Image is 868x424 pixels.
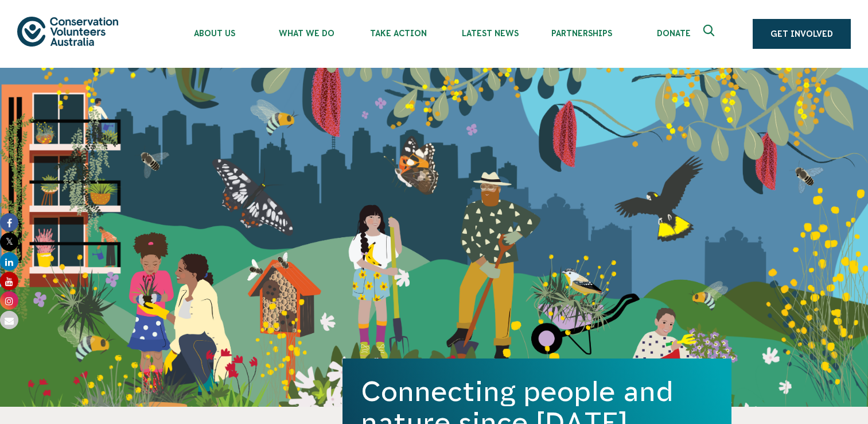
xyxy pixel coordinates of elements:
[628,29,719,38] span: Donate
[444,29,536,38] span: Latest News
[169,29,260,38] span: About Us
[696,20,724,48] button: Expand search box Close search box
[536,29,628,38] span: Partnerships
[352,29,444,38] span: Take Action
[260,29,352,38] span: What We Do
[17,17,118,46] img: logo.svg
[703,25,718,43] span: Expand search box
[753,19,851,49] a: Get Involved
